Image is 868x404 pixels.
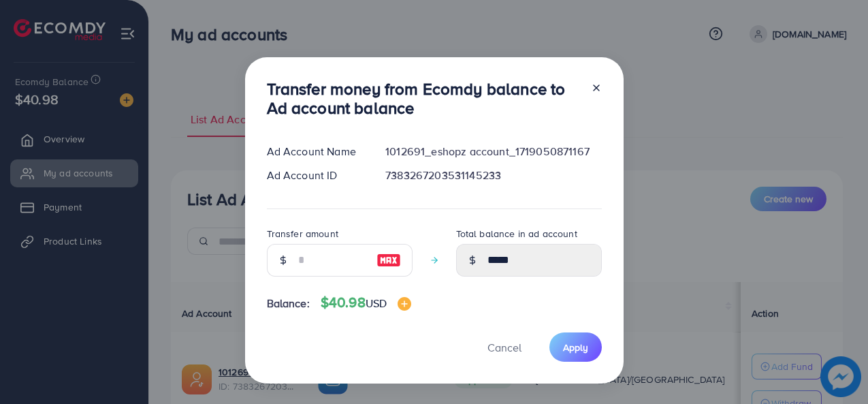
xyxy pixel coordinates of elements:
[321,294,411,311] h4: $40.98
[456,227,577,240] label: Total balance in ad account
[374,144,612,159] div: 1012691_eshopz account_1719050871167
[470,332,539,362] button: Cancel
[267,296,310,311] span: Balance:
[487,340,521,355] span: Cancel
[549,332,602,362] button: Apply
[256,144,375,159] div: Ad Account Name
[366,296,387,311] span: USD
[563,341,588,354] span: Apply
[398,297,411,311] img: image
[267,79,580,119] h3: Transfer money from Ecomdy balance to Ad account balance
[374,168,612,183] div: 7383267203531145233
[256,168,375,183] div: Ad Account ID
[267,227,338,240] label: Transfer amount
[376,252,401,268] img: image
